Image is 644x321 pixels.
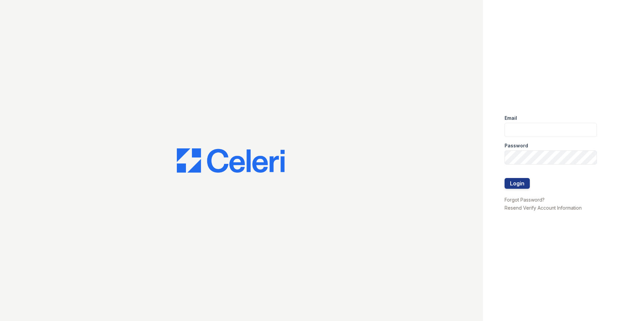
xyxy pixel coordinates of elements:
[505,205,582,211] a: Resend Verify Account Information
[505,115,517,121] label: Email
[505,142,528,149] label: Password
[177,148,285,173] img: CE_Logo_Blue-a8612792a0a2168367f1c8372b55b34899dd931a85d93a1a3d3e32e68fde9ad4.png
[505,197,545,203] a: Forgot Password?
[505,178,530,189] button: Login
